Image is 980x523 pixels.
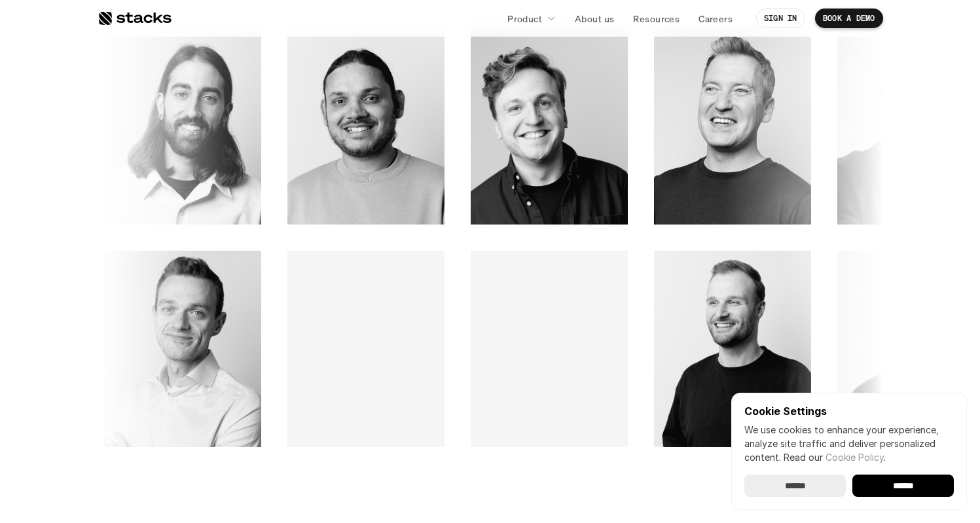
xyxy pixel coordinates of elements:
p: Cookie Settings [744,406,954,416]
a: SIGN IN [756,9,805,28]
p: We use cookies to enhance your experience, analyze site traffic and deliver personalized content. [744,423,954,464]
a: About us [567,7,622,30]
p: About us [575,12,614,26]
a: Cookie Policy [826,452,884,463]
span: Read our . [784,452,886,463]
a: Resources [625,7,687,30]
p: Product [507,12,542,26]
p: Careers [699,12,733,26]
p: SIGN IN [764,14,797,23]
p: BOOK A DEMO [823,14,875,23]
a: Careers [691,7,740,30]
p: Resources [633,12,680,26]
a: BOOK A DEMO [815,9,883,28]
